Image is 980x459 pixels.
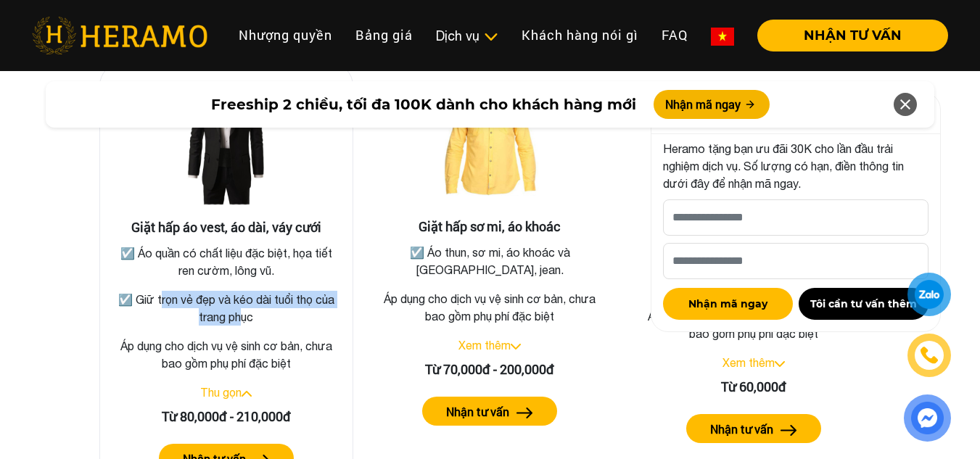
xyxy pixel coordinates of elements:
label: Nhận tư vấn [446,403,509,421]
a: NHẬN TƯ VẤN [746,29,948,42]
p: ☑️ Áo quần có chất liệu đặc biệt, họa tiết ren cườm, lông vũ. [115,244,338,279]
h3: Giặt hấp sơ mi, áo khoác [375,219,606,235]
img: heramo-logo.png [32,17,207,54]
img: phone-icon [921,347,937,364]
a: Thu gọn [200,386,242,399]
p: Áp dụng cho dịch vụ vệ sinh cơ bản, chưa bao gồm phụ phí đặc biệt [638,307,869,342]
a: Xem thêm [722,356,775,369]
button: Nhận mã ngay [663,288,793,320]
p: ☑️ Dung dịch giặt khô an toàn cho sức khỏe cả gia đình, sạch sâu diệt khuẩn, hương thơm dễ chịu. [641,244,866,296]
a: FAQ [650,20,699,51]
img: arrow_down.svg [511,344,521,350]
h3: Giặt hấp áo vest, áo dài, váy cưới [112,220,341,236]
h3: Giặt hấp chăn mền, thú nhồi bông [638,219,869,235]
a: Nhận tư vấn arrow [638,414,869,443]
a: Nhận tư vấn arrow [375,397,606,426]
img: vn-flag.png [711,28,734,46]
p: ☑️ Áo thun, sơ mi, áo khoác và [GEOGRAPHIC_DATA], jean. [378,244,603,278]
button: Nhận tư vấn [686,414,821,443]
div: Từ 70,000đ - 200,000đ [375,360,606,379]
div: Từ 80,000đ - 210,000đ [112,407,341,426]
p: Heramo tặng bạn ưu đãi 30K cho lần đầu trải nghiệm dịch vụ. Số lượng có hạn, điền thông tin dưới ... [663,140,928,192]
a: Nhượng quyền [227,20,344,51]
img: arrow_up.svg [242,391,252,397]
span: Freeship 2 chiều, tối đa 100K dành cho khách hàng mới [211,94,636,115]
img: arrow [516,408,533,418]
p: ☑️ Giữ trọn vẻ đẹp và kéo dài tuổi thọ của trang phục [115,291,338,326]
img: subToggleIcon [483,30,498,44]
img: Giặt hấp sơ mi, áo khoác [417,74,562,219]
p: Áp dụng cho dịch vụ vệ sinh cơ bản, chưa bao gồm phụ phí đặc biệt [112,337,341,372]
div: Dịch vụ [436,26,498,46]
a: Khách hàng nói gì [510,20,650,51]
img: arrow [781,425,797,436]
button: Tôi cần tư vấn thêm [799,288,928,320]
a: phone-icon [909,335,950,376]
img: Giặt hấp áo vest, áo dài, váy cưới [154,75,299,220]
div: Từ 60,000đ [638,377,869,397]
a: Bảng giá [344,20,424,51]
a: Xem thêm [458,339,511,352]
img: arrow_down.svg [775,361,785,367]
button: Nhận mã ngay [654,90,770,119]
p: Áp dụng cho dịch vụ vệ sinh cơ bản, chưa bao gồm phụ phí đặc biệt [375,290,606,325]
button: Nhận tư vấn [422,397,557,426]
button: NHẬN TƯ VẤN [757,20,948,51]
label: Nhận tư vấn [710,421,773,438]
